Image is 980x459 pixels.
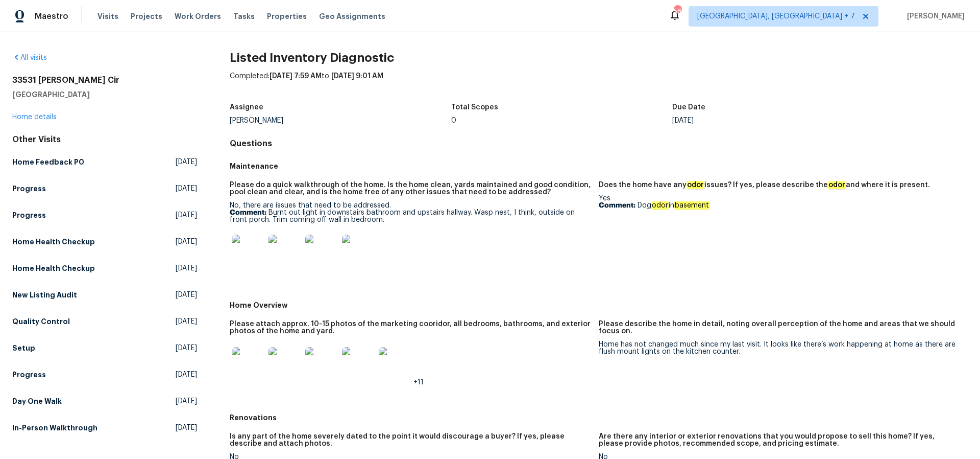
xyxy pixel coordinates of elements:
[233,13,255,20] span: Tasks
[176,237,197,247] span: [DATE]
[176,157,197,167] span: [DATE]
[230,117,451,124] div: [PERSON_NAME]
[176,370,197,380] span: [DATE]
[97,11,118,21] span: Visits
[230,320,591,335] h5: Please attach approx. 10-15 photos of the marketing cooridor, all bedrooms, bathrooms, and exteri...
[12,237,95,247] h5: Home Health Checkup
[176,316,197,327] span: [DATE]
[599,195,960,209] div: Yes
[176,210,197,220] span: [DATE]
[230,433,591,447] h5: Is any part of the home severely dated to the point it would discourage a buyer? If yes, please d...
[176,290,197,300] span: [DATE]
[176,343,197,353] span: [DATE]
[176,183,197,194] span: [DATE]
[451,117,673,124] div: 0
[651,201,669,210] em: odor
[230,202,591,273] div: No, there are issues that need to be addressed.
[331,73,383,80] span: [DATE] 9:01 AM
[12,179,197,198] a: Progress[DATE]
[269,73,322,80] span: [DATE] 7:59 AM
[599,202,960,209] p: Dog in
[230,412,968,423] h5: Renovations
[12,157,84,167] h5: Home Feedback P0
[35,11,68,21] span: Maestro
[12,339,197,357] a: Setup[DATE]
[12,153,197,171] a: Home Feedback P0[DATE]
[176,396,197,406] span: [DATE]
[12,54,47,61] a: All visits
[131,11,162,21] span: Projects
[599,433,960,447] h5: Are there any interior or exterior renovations that you would propose to sell this home? If yes, ...
[230,161,968,171] h5: Maintenance
[176,423,197,433] span: [DATE]
[12,290,77,300] h5: New Listing Audit
[674,6,681,16] div: 58
[230,300,968,310] h5: Home Overview
[672,117,894,124] div: [DATE]
[674,201,709,210] em: basement
[267,11,307,21] span: Properties
[599,202,635,209] b: Comment:
[12,365,197,384] a: Progress[DATE]
[12,312,197,331] a: Quality Control[DATE]
[12,343,35,353] h5: Setup
[599,320,960,335] h5: Please describe the home in detail, noting overall perception of the home and areas that we shoul...
[175,11,221,21] span: Work Orders
[413,379,424,386] span: +11
[319,11,385,21] span: Geo Assignments
[12,210,46,220] h5: Progress
[230,53,968,63] h2: Listed Inventory Diagnostic
[12,370,46,380] h5: Progress
[230,139,968,149] h4: Questions
[12,89,197,100] h5: [GEOGRAPHIC_DATA]
[12,233,197,251] a: Home Health Checkup[DATE]
[230,104,263,111] h5: Assignee
[12,392,197,410] a: Day One Walk[DATE]
[697,11,855,21] span: [GEOGRAPHIC_DATA], [GEOGRAPHIC_DATA] + 7
[12,183,46,194] h5: Progress
[12,113,57,121] a: Home details
[672,104,705,111] h5: Due Date
[230,181,591,196] h5: Please do a quick walkthrough of the home. Is the home clean, yards maintained and good condition...
[12,396,62,406] h5: Day One Walk
[12,263,95,273] h5: Home Health Checkup
[12,206,197,224] a: Progress[DATE]
[12,75,197,85] h2: 33531 [PERSON_NAME] Cir
[828,181,846,189] em: odor
[12,419,197,437] a: In-Person Walkthrough[DATE]
[12,259,197,278] a: Home Health Checkup[DATE]
[12,316,70,327] h5: Quality Control
[599,341,960,355] div: Home has not changed much since my last visit. It looks like there’s work happening at home as th...
[12,286,197,304] a: New Listing Audit[DATE]
[12,423,97,433] h5: In-Person Walkthrough
[687,181,704,189] em: odor
[230,209,266,216] b: Comment:
[451,104,498,111] h5: Total Scopes
[599,181,930,189] h5: Does the home have any issues? If yes, please describe the and where it is present.
[230,71,968,98] div: Completed: to
[903,11,965,21] span: [PERSON_NAME]
[230,209,591,223] p: Burnt out light in downstairs bathroom and upstairs hallway. Wasp nest, I think, outside on front...
[176,263,197,273] span: [DATE]
[12,134,197,145] div: Other Visits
